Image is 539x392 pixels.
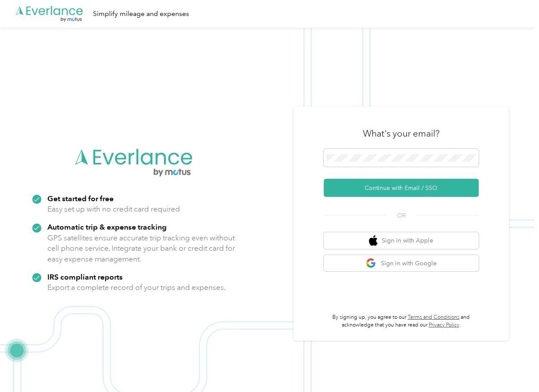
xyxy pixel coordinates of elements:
[324,179,479,197] button: Continue with Email / SSO
[324,232,479,249] button: apple logoSign in with Apple
[429,322,459,328] a: Privacy Policy
[47,272,123,281] strong: IRS compliant reports
[324,314,479,329] p: By signing up, you agree to our and acknowledge that you have read our .
[491,344,539,392] iframe: Everlance-gr Chat Button Frame
[369,235,378,246] img: apple logo
[324,255,479,272] button: google logoSign in with Google
[363,128,440,140] h3: What's your email?
[47,204,180,215] p: Easy set up with no credit card required
[47,282,226,293] p: Export a complete record of your trips and expenses.
[386,211,416,220] span: OR
[47,194,114,203] strong: Get started for free
[47,222,167,231] strong: Automatic trip & expense tracking
[93,9,189,19] div: Simplify mileage and expenses
[47,233,235,264] p: GPS satellites ensure accurate trip tracking even without cell phone service. Integrate your bank...
[366,258,377,269] img: google logo
[408,314,459,320] a: Terms and Conditions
